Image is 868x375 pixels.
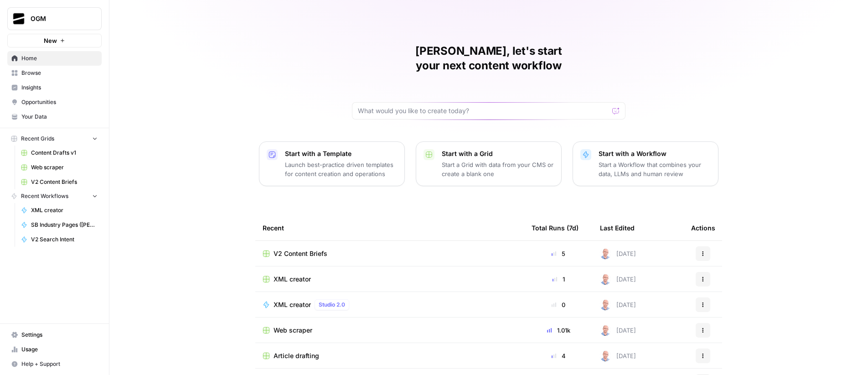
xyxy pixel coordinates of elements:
[600,350,636,361] div: [DATE]
[532,300,585,309] div: 0
[600,274,636,285] div: [DATE]
[17,232,102,247] a: V2 Search Intent
[600,248,636,259] div: [DATE]
[532,275,585,284] div: 1
[274,300,311,309] span: XML creator
[274,249,327,258] span: V2 Content Briefs
[442,149,554,158] p: Start with a Grid
[319,301,345,309] span: Studio 2.0
[21,98,98,106] span: Opportunities
[17,146,102,160] a: Content Drafts v1
[599,149,711,158] p: Start with a Workflow
[7,7,102,30] button: Workspace: OGM
[7,66,102,80] a: Browse
[600,299,611,310] img: 4tx75zylyv1pt3lh6v9ok7bbf875
[31,235,98,244] span: V2 Search Intent
[7,342,102,357] a: Usage
[358,106,609,115] input: What would you like to create today?
[7,109,102,124] a: Your Data
[21,113,98,121] span: Your Data
[442,160,554,178] p: Start a Grid with data from your CMS or create a blank one
[21,331,98,339] span: Settings
[600,325,611,336] img: 4tx75zylyv1pt3lh6v9ok7bbf875
[10,10,27,27] img: OGM Logo
[7,357,102,371] button: Help + Support
[274,326,312,335] span: Web scraper
[263,275,517,284] a: XML creator
[7,132,102,146] button: Recent Grids
[532,215,579,240] div: Total Runs (7d)
[31,178,98,186] span: V2 Content Briefs
[263,326,517,335] a: Web scraper
[21,360,98,368] span: Help + Support
[263,299,517,310] a: XML creatorStudio 2.0
[17,160,102,175] a: Web scraper
[17,203,102,218] a: XML creator
[600,274,611,285] img: 4tx75zylyv1pt3lh6v9ok7bbf875
[17,218,102,232] a: SB Industry Pages ([PERSON_NAME] v3)
[285,149,397,158] p: Start with a Template
[416,141,562,186] button: Start with a GridStart a Grid with data from your CMS or create a blank one
[274,351,319,360] span: Article drafting
[532,326,585,335] div: 1.01k
[532,249,585,258] div: 5
[274,275,311,284] span: XML creator
[21,83,98,92] span: Insights
[7,328,102,342] a: Settings
[7,80,102,95] a: Insights
[263,215,517,240] div: Recent
[21,135,54,143] span: Recent Grids
[21,54,98,62] span: Home
[600,350,611,361] img: 4tx75zylyv1pt3lh6v9ok7bbf875
[31,149,98,157] span: Content Drafts v1
[532,351,585,360] div: 4
[31,14,86,23] span: OGM
[31,221,98,229] span: SB Industry Pages ([PERSON_NAME] v3)
[21,345,98,354] span: Usage
[21,192,68,200] span: Recent Workflows
[21,69,98,77] span: Browse
[285,160,397,178] p: Launch best-practice driven templates for content creation and operations
[31,163,98,172] span: Web scraper
[600,215,635,240] div: Last Edited
[352,44,625,73] h1: [PERSON_NAME], let's start your next content workflow
[599,160,711,178] p: Start a Workflow that combines your data, LLMs and human review
[263,351,517,360] a: Article drafting
[7,189,102,203] button: Recent Workflows
[7,34,102,47] button: New
[7,51,102,66] a: Home
[7,95,102,109] a: Opportunities
[600,248,611,259] img: 4tx75zylyv1pt3lh6v9ok7bbf875
[17,175,102,189] a: V2 Content Briefs
[600,299,636,310] div: [DATE]
[600,325,636,336] div: [DATE]
[691,215,715,240] div: Actions
[263,249,517,258] a: V2 Content Briefs
[44,36,57,45] span: New
[31,206,98,214] span: XML creator
[573,141,718,186] button: Start with a WorkflowStart a Workflow that combines your data, LLMs and human review
[259,141,405,186] button: Start with a TemplateLaunch best-practice driven templates for content creation and operations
